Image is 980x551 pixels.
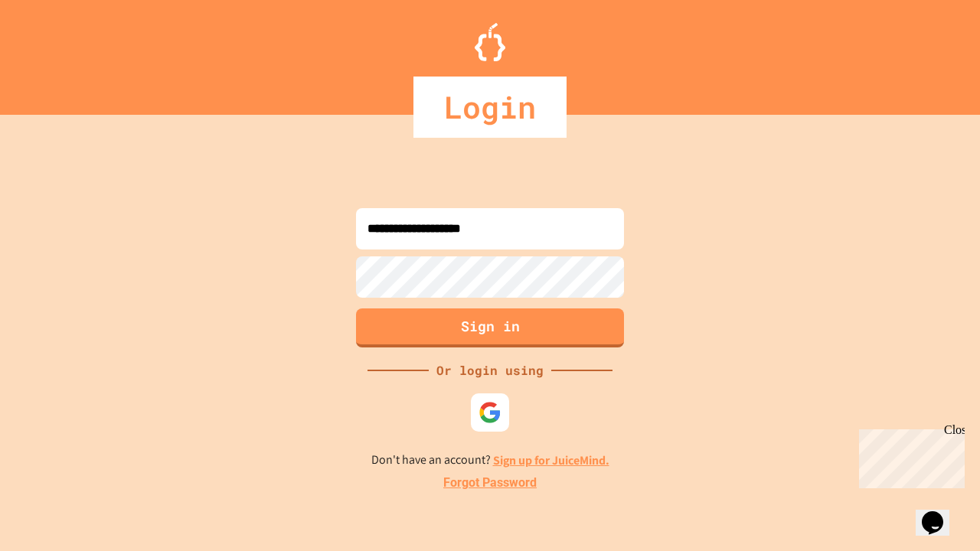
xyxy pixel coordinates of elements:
p: Don't have an account? [371,451,609,470]
a: Sign up for JuiceMind. [493,452,609,468]
div: Login [413,77,567,138]
img: google-icon.svg [479,401,501,424]
img: Logo.svg [475,23,505,61]
a: Forgot Password [443,474,537,492]
div: Or login using [429,361,551,380]
div: Chat with us now!Close [6,6,106,97]
iframe: chat widget [916,490,965,536]
iframe: chat widget [853,423,965,488]
button: Sign in [356,308,624,347]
